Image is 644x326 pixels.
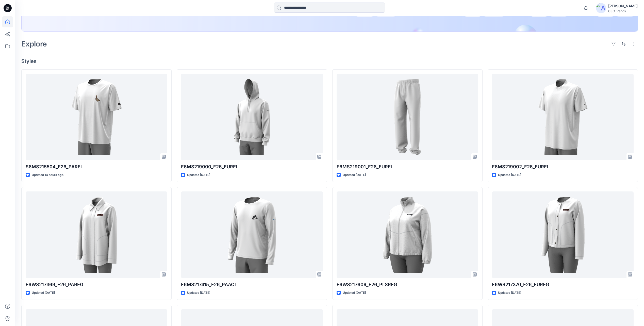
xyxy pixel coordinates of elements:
[596,3,606,13] img: avatar
[181,163,323,170] p: F6MS219000_F26_EUREL
[492,74,634,160] a: F6MS219002_F26_EUREL
[21,40,47,48] h2: Explore
[181,74,323,160] a: F6MS219000_F26_EUREL
[343,172,366,178] p: Updated [DATE]
[26,163,167,170] p: S6MS215504_F26_PAREL
[337,163,478,170] p: F6MS219001_F26_EUREL
[32,290,55,296] p: Updated [DATE]
[337,281,478,288] p: F6WS217609_F26_PLSREG
[187,172,210,178] p: Updated [DATE]
[21,58,638,64] h4: Styles
[26,74,167,160] a: S6MS215504_F26_PAREL
[26,281,167,288] p: F6WS217369_F26_PAREG
[181,281,323,288] p: F6MS217415_F26_PAACT
[608,3,638,9] div: [PERSON_NAME]
[608,9,638,13] div: CSC Brands
[492,163,634,170] p: F6MS219002_F26_EUREL
[492,191,634,278] a: F6WS217370_F26_EUREG
[337,74,478,160] a: F6MS219001_F26_EUREL
[26,191,167,278] a: F6WS217369_F26_PAREG
[32,172,63,178] p: Updated 14 hours ago
[337,191,478,278] a: F6WS217609_F26_PLSREG
[492,281,634,288] p: F6WS217370_F26_EUREG
[498,172,521,178] p: Updated [DATE]
[181,191,323,278] a: F6MS217415_F26_PAACT
[343,290,366,296] p: Updated [DATE]
[498,290,521,296] p: Updated [DATE]
[187,290,210,296] p: Updated [DATE]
